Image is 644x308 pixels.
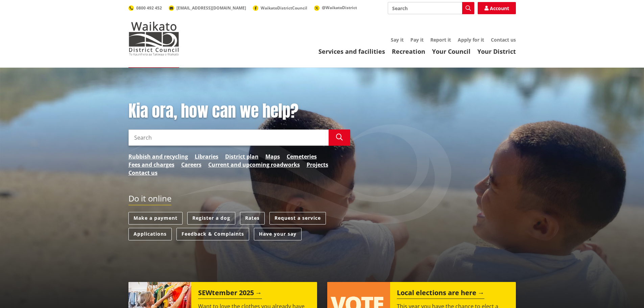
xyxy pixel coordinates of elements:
a: Feedback & Complaints [176,228,249,240]
a: Have your say [254,228,302,240]
a: Current and upcoming roadworks [208,161,300,169]
a: Request a service [269,212,326,224]
a: Libraries [195,152,218,161]
a: District plan [225,152,259,161]
a: Applications [128,228,172,240]
a: WaikatoDistrictCouncil [253,5,307,11]
a: Rubbish and recycling [128,152,188,161]
a: Your District [477,47,516,55]
input: Search input [128,129,329,146]
img: Waikato District Council - Te Kaunihera aa Takiwaa o Waikato [128,22,179,55]
a: Say it [391,37,404,43]
a: Careers [181,161,201,169]
a: Rates [240,212,265,224]
h2: Do it online [128,194,171,206]
span: @WaikatoDistrict [322,5,357,10]
input: Search input [388,2,474,14]
a: 0800 492 452 [128,5,162,11]
a: Maps [265,152,280,161]
a: Your Council [432,47,471,55]
a: Pay it [410,37,424,43]
a: @WaikatoDistrict [314,5,357,10]
span: [EMAIL_ADDRESS][DOMAIN_NAME] [176,5,246,11]
span: WaikatoDistrictCouncil [261,5,307,11]
h2: SEWtember 2025 [198,289,262,299]
a: Cemeteries [287,152,317,161]
a: [EMAIL_ADDRESS][DOMAIN_NAME] [169,5,246,11]
a: Contact us [491,37,516,43]
a: Contact us [128,169,158,177]
h1: Kia ora, how can we help? [128,101,350,121]
a: Recreation [392,47,425,55]
a: Make a payment [128,212,183,224]
a: Register a dog [187,212,235,224]
span: 0800 492 452 [136,5,162,11]
a: Services and facilities [318,47,385,55]
a: Report it [430,37,451,43]
h2: Local elections are here [397,289,484,299]
a: Fees and charges [128,161,174,169]
a: Apply for it [458,37,484,43]
a: Account [478,2,516,14]
a: Projects [307,161,328,169]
